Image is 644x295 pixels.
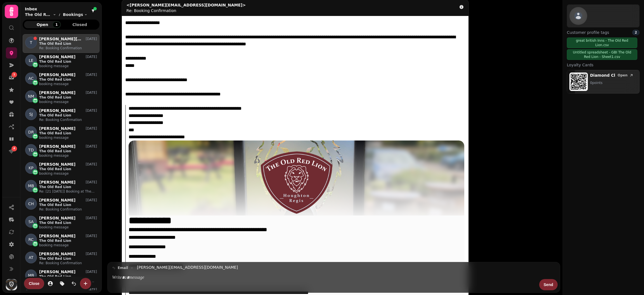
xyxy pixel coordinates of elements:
p: [DATE] [86,126,97,131]
div: grid [23,34,100,290]
p: [PERSON_NAME] [39,90,75,95]
p: The Old Red Lion [39,95,97,100]
p: Re: Booking Confirmation [39,207,97,212]
p: [DATE] [86,144,97,149]
p: [DATE] [86,162,97,167]
span: Loyalty Cards [567,62,593,68]
p: The Old Red Lion [39,113,97,118]
p: [DATE] [86,198,97,202]
span: DR [28,129,34,135]
button: tag-thread [56,278,68,289]
nav: breadcrumb [25,12,87,17]
button: email [110,264,136,271]
p: [PERSON_NAME][EMAIL_ADDRESS][DOMAIN_NAME] [39,37,82,41]
p: The Old Red Lion [39,131,97,135]
button: filter [90,8,96,14]
button: Close [24,278,44,289]
p: [PERSON_NAME] [39,216,75,221]
span: The Old Red Lion [25,12,52,17]
p: Re: [21 [DATE]] Booking at The Old Red Lion for 30 people [39,189,97,194]
p: [PERSON_NAME] [39,252,75,256]
p: Re: Booking Confirmation [39,46,97,50]
span: Closed [66,23,94,27]
a: 1 [6,72,17,83]
div: 2 [632,30,640,35]
p: Diamond Club at The [GEOGRAPHIC_DATA] [590,72,615,78]
p: booking message [39,153,97,158]
p: The Old Red Lion [39,59,97,64]
p: [DATE] [86,252,97,256]
button: Bookings [63,12,87,17]
span: NM [28,93,34,99]
p: The Old Red Lion [39,167,97,171]
p: The Old Red Lion [39,256,97,261]
p: booking message [39,100,97,104]
p: booking message [39,171,97,176]
p: Re: Booking Confirmation [39,261,97,265]
p: booking message [39,135,97,140]
p: [DATE] [86,234,97,238]
span: Open [29,23,56,27]
p: [DATE] [86,55,97,59]
p: The Old Red Lion [39,185,97,189]
p: The Old Red Lion [39,203,97,207]
span: KP [29,165,34,171]
a: [PERSON_NAME][EMAIL_ADDRESS][DOMAIN_NAME] [137,264,238,270]
span: SA [29,219,34,224]
span: Close [29,282,39,285]
button: Open1 [24,21,61,28]
button: is-read [68,278,79,289]
span: MB [28,273,34,278]
div: great british Inns - The Old Red Lion.csv [567,38,637,48]
button: Closed [61,21,98,28]
span: AT [29,255,33,260]
p: [PERSON_NAME] [39,270,75,274]
p: [DATE] [86,270,97,274]
p: booking message [39,82,97,86]
button: Open [615,72,636,78]
p: [PERSON_NAME] [39,180,75,185]
p: [PERSON_NAME] [39,144,75,149]
span: Send [544,283,553,287]
span: RC [29,237,34,242]
span: SJ [29,111,33,117]
span: Customer profile tags [567,30,609,35]
p: The Old Red Lion [39,149,97,153]
span: CH [28,201,34,207]
p: booking message [39,225,97,230]
div: 1 [53,22,60,28]
p: [PERSON_NAME] [39,55,75,59]
span: T [30,40,32,45]
p: The Old Red Lion [39,77,97,82]
p: [DATE] [86,37,97,41]
p: The Old Red Lion [39,41,97,46]
a: 4 [6,146,17,157]
img: User avatar [6,279,17,290]
p: booking message [39,64,97,68]
p: [PERSON_NAME] [39,108,75,113]
p: Re: Booking Confirmation [39,118,97,122]
p: [DATE] [86,180,97,184]
div: Untitled spreadsheet - GBI The Old Red Lion - Sheet1.csv [567,49,637,60]
p: [DATE] [86,72,97,77]
p: 0 point s [590,81,637,85]
p: booking message [39,243,97,247]
button: Send [539,279,558,290]
span: Open [618,74,628,77]
span: MB [28,183,34,189]
span: LE [29,58,34,63]
button: The Old Red Lion [25,12,56,17]
button: create-convo [80,278,91,289]
p: [PERSON_NAME] [39,198,75,203]
button: User avatar [5,279,18,290]
span: 4 [13,147,15,151]
p: [PERSON_NAME] [39,72,75,77]
div: <[PERSON_NAME][EMAIL_ADDRESS][DOMAIN_NAME]> [126,2,246,8]
p: [PERSON_NAME] [39,162,75,167]
p: The Old Red Lion [39,221,97,225]
span: TD [28,147,34,153]
p: The Old Red Lion [39,238,97,243]
button: detail [457,2,466,12]
span: AC [28,76,34,81]
p: [PERSON_NAME] [39,234,75,238]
